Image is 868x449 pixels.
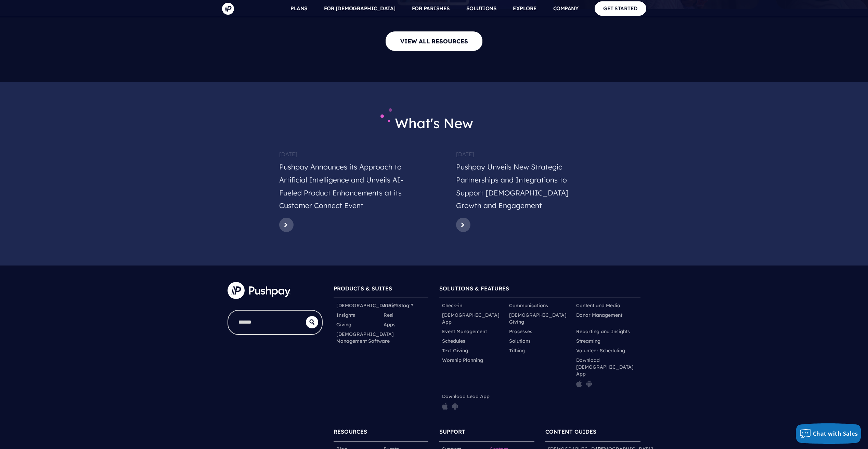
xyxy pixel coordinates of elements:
a: Solutions [509,338,531,344]
a: Insights [336,312,355,318]
a: Worship Planning [442,357,483,364]
a: [DEMOGRAPHIC_DATA] App [442,312,504,325]
a: GET STARTED [595,1,646,15]
a: [DEMOGRAPHIC_DATA]™ [336,302,398,309]
img: pp_icon_appstore.png [442,403,448,410]
a: Apps [384,321,396,328]
h5: Pushpay Unveils New Strategic Partnerships and Integrations to Support [DEMOGRAPHIC_DATA] Growth ... [456,161,589,215]
h6: [DATE] [456,148,589,161]
a: ParishStaq™ [384,302,413,309]
a: Processes [509,328,532,335]
a: Streaming [576,338,600,344]
h6: SUPPORT [439,425,534,441]
a: Check-in [442,302,462,309]
a: Volunteer Scheduling [576,347,625,354]
a: Tithing [509,347,525,354]
h6: PRODUCTS & SUITES [334,282,429,298]
li: Download Lead App [439,392,506,414]
h6: SOLUTIONS & FEATURES [439,282,640,298]
a: Text Giving [442,347,468,354]
img: pp_icon_gplay.png [452,403,458,410]
a: Communications [509,302,548,309]
a: VIEW ALL RESOURCES [385,31,483,51]
a: Resi [384,312,393,318]
h6: [DATE] [279,148,412,161]
h6: CONTENT GUIDES [545,425,640,441]
li: Download [DEMOGRAPHIC_DATA] App [573,355,640,392]
span: What's New [395,114,473,132]
img: pp_icon_gplay.png [586,380,592,387]
img: pp_icon_appstore.png [576,380,582,387]
a: Reporting and Insights [576,328,630,335]
span: Chat with Sales [813,430,858,437]
a: [DEMOGRAPHIC_DATA] Management Software [336,331,394,344]
h6: RESOURCES [334,425,429,441]
button: Chat with Sales [796,423,861,444]
a: Donor Management [576,312,622,318]
a: [DEMOGRAPHIC_DATA] Giving [509,312,571,325]
a: Content and Media [576,302,620,309]
a: Event Management [442,328,487,335]
a: Schedules [442,338,465,344]
a: Giving [336,321,351,328]
h5: Pushpay Announces its Approach to Artificial Intelligence and Unveils AI-Fueled Product Enhanceme... [279,161,412,215]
